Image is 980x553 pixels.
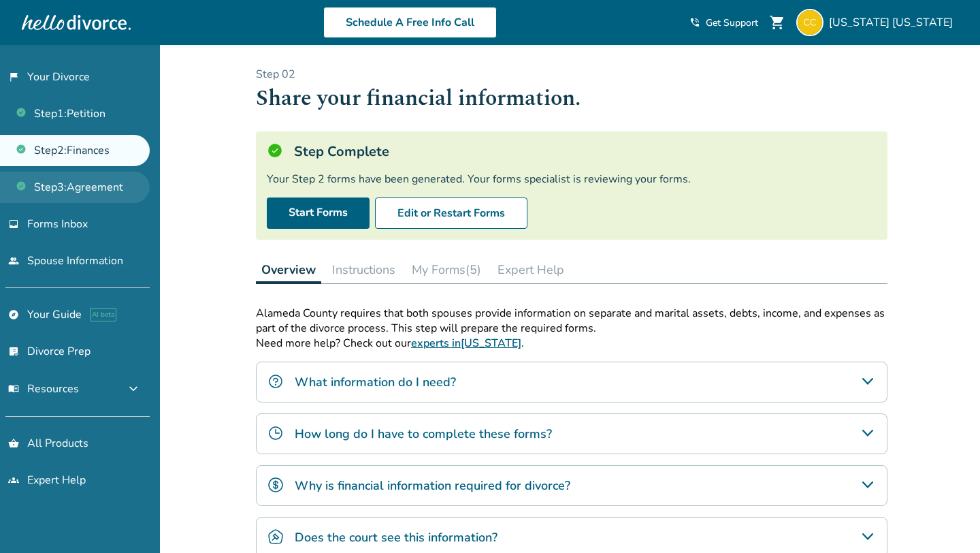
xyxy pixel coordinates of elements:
[375,197,527,229] button: Edit or Restart Forms
[689,17,700,28] span: phone_in_talk
[323,7,497,38] a: Schedule A Free Info Call
[295,425,552,443] h4: How long do I have to complete these forms?
[294,142,389,161] h5: Step Complete
[90,308,116,321] span: AI beta
[689,16,758,29] a: phone_in_talkGet Support
[256,82,887,115] h1: Share your financial information.
[829,15,958,30] span: [US_STATE] [US_STATE]
[8,346,19,357] span: list_alt_check
[256,67,887,82] p: Step 0 2
[769,14,785,31] span: shopping_cart
[912,488,980,553] iframe: Chat Widget
[295,477,570,494] h4: Why is financial information required for divorce?
[8,381,79,396] span: Resources
[8,309,19,320] span: explore
[8,438,19,449] span: shopping_basket
[267,528,284,545] img: Does the court see this information?
[267,373,284,390] img: What information do I need?
[796,9,823,36] img: pevivoc180@lespedia.com
[267,172,877,187] div: Your Step 2 forms have been generated. Your forms specialist is reviewing your forms.
[8,383,19,394] span: menu_book
[256,336,887,351] p: Need more help? Check out our .
[125,381,142,397] span: expand_more
[256,413,887,454] div: How long do I have to complete these forms?
[256,306,887,336] p: Alameda County requires that both spouses provide information on separate and marital assets, deb...
[267,425,284,441] img: How long do I have to complete these forms?
[256,256,321,284] button: Overview
[8,72,19,82] span: flag_2
[492,256,570,283] button: Expert Help
[295,373,456,391] h4: What information do I need?
[327,256,401,283] button: Instructions
[267,197,370,229] a: Start Forms
[256,362,887,402] div: What information do I need?
[27,217,88,232] span: Forms Inbox
[406,256,487,283] button: My Forms(5)
[256,465,887,506] div: Why is financial information required for divorce?
[295,528,497,546] h4: Does the court see this information?
[706,16,758,29] span: Get Support
[8,475,19,486] span: groups
[8,255,19,266] span: people
[411,336,521,351] a: experts in[US_STATE]
[8,219,19,230] span: inbox
[267,477,284,493] img: Why is financial information required for divorce?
